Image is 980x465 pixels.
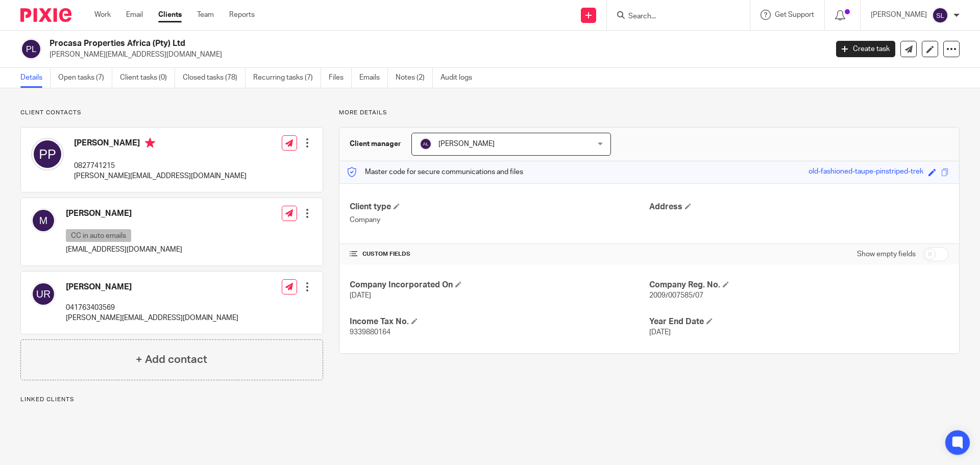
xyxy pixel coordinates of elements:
p: 0827741215 [74,161,247,171]
h4: [PERSON_NAME] [66,208,182,219]
a: Team [197,10,214,20]
h4: Income Tax No. [350,316,649,327]
img: svg%3E [31,138,64,170]
div: old-fashioned-taupe-pinstriped-trek [808,166,923,178]
img: svg%3E [20,38,42,60]
p: [PERSON_NAME] [871,10,927,20]
a: Notes (2) [396,68,433,88]
p: [PERSON_NAME][EMAIL_ADDRESS][DOMAIN_NAME] [74,171,247,181]
a: Details [20,68,51,88]
span: [PERSON_NAME] [438,140,495,148]
h3: Client manager [350,139,401,149]
p: Linked clients [20,396,323,404]
a: Email [126,10,143,20]
a: Client tasks (0) [120,68,175,88]
a: Files [329,68,352,88]
h4: + Add contact [136,352,207,368]
a: Recurring tasks (7) [253,68,321,88]
h2: Procasa Properties Africa (Pty) Ltd [50,38,667,49]
h4: CUSTOM FIELDS [350,250,649,258]
h4: Client type [350,202,649,212]
h4: Company Reg. No. [649,280,949,290]
h4: Company Incorporated On [350,280,649,290]
span: [DATE] [350,292,371,299]
p: More details [339,109,960,117]
p: [PERSON_NAME][EMAIL_ADDRESS][DOMAIN_NAME] [66,313,238,323]
a: Create task [836,41,895,57]
h4: Address [649,202,949,212]
a: Emails [359,68,388,88]
i: Primary [145,138,155,148]
p: Company [350,215,649,225]
a: Work [94,10,111,20]
h4: Year End Date [649,316,949,327]
p: Client contacts [20,109,323,117]
a: Closed tasks (78) [183,68,246,88]
p: 041763403569 [66,303,238,313]
a: Audit logs [440,68,480,88]
input: Search [627,12,719,21]
img: svg%3E [932,7,948,23]
a: Open tasks (7) [58,68,112,88]
span: [DATE] [649,329,671,336]
p: CC in auto emails [66,229,131,242]
h4: [PERSON_NAME] [74,138,247,151]
h4: [PERSON_NAME] [66,282,238,292]
a: Reports [229,10,255,20]
img: svg%3E [420,138,432,150]
p: [EMAIL_ADDRESS][DOMAIN_NAME] [66,244,182,255]
span: 2009/007585/07 [649,292,703,299]
span: 9339880164 [350,329,390,336]
p: [PERSON_NAME][EMAIL_ADDRESS][DOMAIN_NAME] [50,50,821,60]
span: Get Support [775,11,814,18]
img: Pixie [20,8,71,22]
img: svg%3E [31,208,56,233]
p: Master code for secure communications and files [347,167,523,177]
a: Clients [158,10,182,20]
label: Show empty fields [857,249,916,259]
img: svg%3E [31,282,56,306]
